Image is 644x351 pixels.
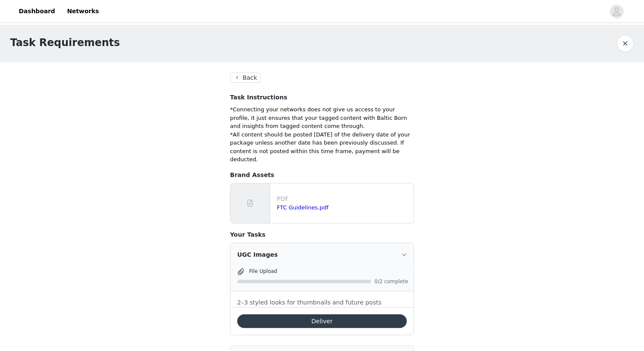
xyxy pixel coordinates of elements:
span: 0/2 complete [374,279,408,284]
h4: Task Instructions [230,93,414,102]
h4: Brand Assets [230,171,414,180]
p: PDF [277,194,410,203]
p: *Connecting your networks does not give us access to your profile, it just ensures that your tagg... [230,105,414,131]
i: icon: right [402,252,407,257]
span: File Upload [249,268,277,274]
a: Dashboard [14,2,60,21]
div: avatar [612,5,621,18]
button: Deliver [237,314,407,328]
p: 2–3 styled looks for thumbnails and future posts [237,298,407,307]
h4: Your Tasks [230,230,414,239]
p: *All content should be posted [DATE] of the delivery date of your package unless another date has... [230,131,414,164]
button: Back [230,73,261,83]
div: icon: rightUGC Images [230,243,414,266]
h1: Task Requirements [10,35,120,50]
a: FTC Guidelines.pdf [277,204,328,211]
a: Networks [62,2,104,21]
